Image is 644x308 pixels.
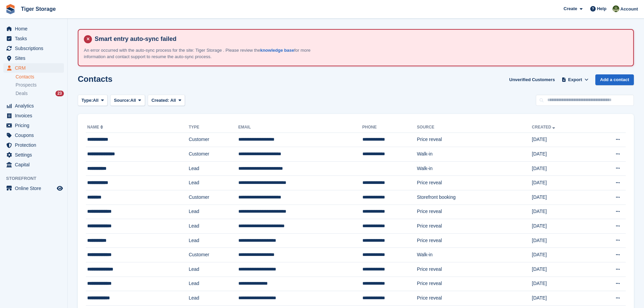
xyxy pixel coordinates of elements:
span: Settings [15,150,55,160]
span: Storefront [6,175,67,182]
h4: Smart entry auto-sync failed [92,35,628,43]
span: Help [597,5,606,12]
span: All [130,97,136,104]
a: menu [3,160,64,169]
a: menu [3,101,64,111]
td: Price reveal [417,205,532,219]
span: Deals [16,90,28,97]
button: Created: All [148,95,185,106]
td: Price reveal [417,176,532,190]
h1: Contacts [78,74,113,84]
a: menu [3,63,64,73]
td: Customer [189,147,238,162]
button: Source: All [110,95,145,106]
span: Subscriptions [15,44,55,53]
a: Name [87,125,104,129]
span: All [93,97,99,104]
td: Walk-in [417,161,532,176]
a: menu [3,44,64,53]
td: Customer [189,133,238,147]
td: [DATE] [532,277,592,291]
img: Matthew Ellwood [613,5,619,12]
button: Export [560,74,590,86]
a: menu [3,150,64,160]
td: Price reveal [417,277,532,291]
td: Walk-in [417,147,532,162]
a: menu [3,34,64,43]
span: Source: [114,97,130,104]
td: [DATE] [532,161,592,176]
a: menu [3,121,64,130]
td: [DATE] [532,291,592,306]
a: Contacts [16,74,64,80]
a: Unverified Customers [506,74,557,86]
td: [DATE] [532,248,592,262]
td: [DATE] [532,262,592,277]
a: Created [532,125,556,129]
td: Lead [189,291,238,306]
td: Price reveal [417,133,532,147]
td: Lead [189,176,238,190]
span: Online Store [15,184,55,193]
a: menu [3,131,64,140]
span: Prospects [16,82,37,88]
span: Account [620,6,638,13]
td: Lead [189,233,238,248]
td: Walk-in [417,248,532,262]
span: Capital [15,160,55,169]
td: Lead [189,262,238,277]
td: [DATE] [532,219,592,234]
td: [DATE] [532,233,592,248]
button: Type: All [78,95,108,106]
span: Created: [151,98,169,103]
th: Type [189,122,238,133]
span: CRM [15,63,55,73]
a: menu [3,140,64,150]
td: Price reveal [417,262,532,277]
span: Sites [15,53,55,63]
td: Price reveal [417,291,532,306]
td: [DATE] [532,147,592,162]
td: Price reveal [417,233,532,248]
img: stora-icon-8386f47178a22dfd0bd8f6a31ec36ba5ce8667c1dd55bd0f319d3a0aa187defe.svg [5,4,16,14]
a: Tiger Storage [18,3,58,15]
a: menu [3,24,64,33]
a: menu [3,53,64,63]
div: 23 [55,91,64,96]
td: Lead [189,219,238,234]
td: Storefront booking [417,190,532,205]
a: menu [3,184,64,193]
td: Price reveal [417,219,532,234]
a: Preview store [56,184,64,192]
th: Source [417,122,532,133]
p: An error occurred with the auto-sync process for the site: Tiger Storage . Please review the for ... [84,47,320,60]
span: Analytics [15,101,55,111]
td: Lead [189,277,238,291]
span: All [170,98,176,103]
td: Lead [189,205,238,219]
td: Customer [189,248,238,262]
td: [DATE] [532,176,592,190]
a: knowledge base [260,48,294,53]
span: Create [564,5,577,12]
span: Export [568,76,582,83]
td: [DATE] [532,205,592,219]
span: Protection [15,140,55,150]
a: Add a contact [595,74,634,86]
th: Email [238,122,362,133]
a: Prospects [16,81,64,89]
a: Deals 23 [16,90,64,97]
td: Customer [189,190,238,205]
td: [DATE] [532,133,592,147]
span: Tasks [15,34,55,43]
span: Coupons [15,131,55,140]
a: menu [3,111,64,120]
td: Lead [189,161,238,176]
th: Phone [362,122,417,133]
span: Type: [81,97,93,104]
span: Pricing [15,121,55,130]
span: Invoices [15,111,55,120]
span: Home [15,24,55,33]
td: [DATE] [532,190,592,205]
